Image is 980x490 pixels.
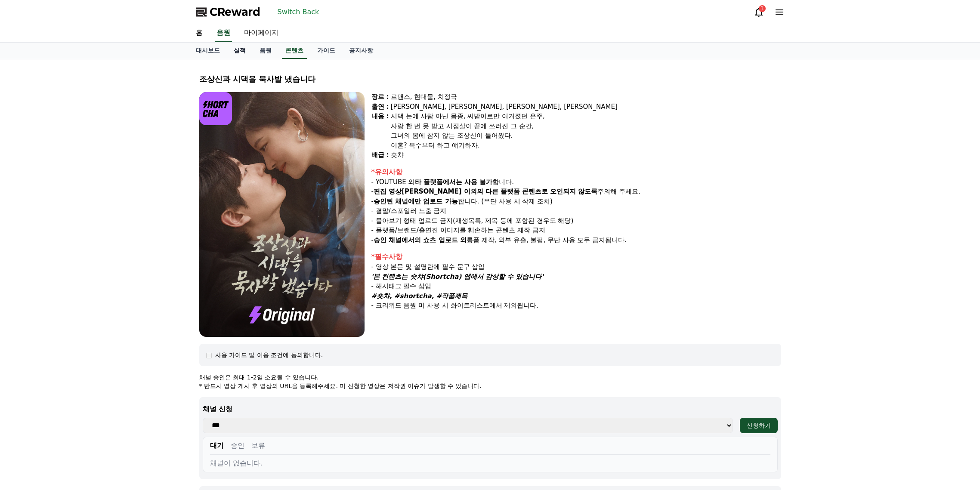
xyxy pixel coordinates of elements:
div: 출연 : [371,102,389,112]
a: 실적 [227,43,253,59]
div: [PERSON_NAME], [PERSON_NAME], [PERSON_NAME], [PERSON_NAME] [391,102,781,112]
p: 채널 신청 [203,404,778,414]
a: 콘텐츠 [282,43,307,59]
strong: 편집 영상[PERSON_NAME] 이외의 [374,188,483,195]
p: - 합니다. (무단 사용 시 삭제 조치) [371,197,781,206]
div: 시댁 눈에 사람 아닌 몸종, 씨받이로만 여겨졌던 은주, [391,111,781,121]
p: - 주의해 주세요. [371,187,781,197]
div: 신청하기 [747,421,771,430]
div: 3 [759,5,766,12]
img: logo [199,92,232,125]
p: - 영상 본문 및 설명란에 필수 문구 삽입 [371,262,781,272]
p: * 반드시 영상 게시 후 영상의 URL을 등록해주세요. 미 신청한 영상은 저작권 이슈가 발생할 수 있습니다. [199,382,781,390]
a: 마이페이지 [237,24,285,42]
div: 로맨스, 현대물, 치정극 [391,92,781,102]
a: 홈 [189,24,210,42]
a: CReward [196,5,260,19]
em: #숏챠, #shortcha, #작품제목 [371,292,468,300]
a: 공지사항 [342,43,380,59]
button: Switch Back [274,5,323,19]
button: 승인 [231,441,244,451]
div: 그녀의 몸에 참지 않는 조상신이 들어왔다. [391,131,781,141]
a: 가이드 [310,43,342,59]
strong: 타 플랫폼에서는 사용 불가 [415,178,493,186]
div: 이혼? 복수부터 하고 얘기하자. [391,141,781,151]
p: 채널 승인은 최대 1-2일 소요될 수 있습니다. [199,373,781,382]
img: video [199,92,365,337]
div: 조상신과 시댁을 묵사발 냈습니다 [199,73,781,85]
strong: 다른 플랫폼 콘텐츠로 오인되지 않도록 [485,188,598,195]
div: 장르 : [371,92,389,102]
a: 음원 [253,43,278,59]
p: - 몰아보기 형태 업로드 금지(재생목록, 제목 등에 포함된 경우도 해당) [371,216,781,226]
a: 대시보드 [189,43,227,59]
div: *필수사항 [371,252,781,262]
a: 음원 [215,24,232,42]
div: 사랑 한 번 못 받고 시집살이 끝에 쓰러진 그 순간, [391,121,781,131]
strong: 승인된 채널에만 업로드 가능 [374,197,458,205]
div: *유의사항 [371,167,781,177]
div: 사용 가이드 및 이용 조건에 동의합니다. [215,351,323,359]
p: - 결말/스포일러 노출 금지 [371,206,781,216]
button: 신청하기 [740,418,778,433]
p: - 크리워드 음원 미 사용 시 화이트리스트에서 제외됩니다. [371,301,781,311]
div: 배급 : [371,150,389,160]
div: 숏챠 [391,150,781,160]
div: 내용 : [371,111,389,150]
button: 보류 [251,441,265,451]
a: 3 [754,7,764,17]
em: '본 컨텐츠는 숏챠(Shortcha) 앱에서 감상할 수 있습니다' [371,273,544,280]
p: - 플랫폼/브랜드/출연진 이미지를 훼손하는 콘텐츠 제작 금지 [371,225,781,235]
span: CReward [210,5,260,19]
strong: 승인 채널에서의 쇼츠 업로드 외 [374,236,467,244]
p: - YOUTUBE 외 합니다. [371,177,781,187]
div: 채널이 없습니다. [210,458,770,468]
p: - 롱폼 제작, 외부 유출, 불펌, 무단 사용 모두 금지됩니다. [371,235,781,245]
p: - 해시태그 필수 삽입 [371,281,781,291]
button: 대기 [210,441,224,451]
